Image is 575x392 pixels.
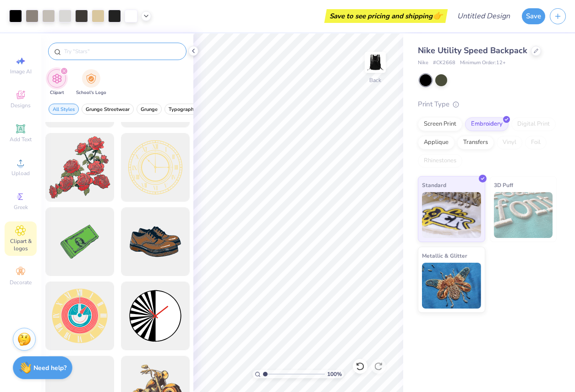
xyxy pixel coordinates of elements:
[76,89,106,96] span: School's Logo
[52,73,62,84] img: Clipart Image
[327,370,342,378] span: 100 %
[137,104,162,115] button: filter button
[369,76,381,84] div: Back
[422,263,481,309] img: Metallic & Glitter
[494,180,513,190] span: 3D Puff
[422,192,481,238] img: Standard
[169,106,197,113] span: Typography
[11,102,31,109] span: Designs
[76,69,106,96] button: filter button
[497,136,522,149] div: Vinyl
[366,53,384,72] img: Back
[460,59,506,67] span: Minimum Order: 12 +
[86,73,96,84] img: School's Logo Image
[50,89,64,96] span: Clipart
[10,68,32,75] span: Image AI
[10,279,32,286] span: Decorate
[63,47,181,56] input: Try "Stars"
[141,106,158,113] span: Grunge
[327,9,445,23] div: Save to see pricing and shipping
[53,106,75,113] span: All Styles
[5,237,37,252] span: Clipart & logos
[14,204,28,211] span: Greek
[164,104,201,115] button: filter button
[48,69,66,96] div: filter for Clipart
[422,251,467,260] span: Metallic & Glitter
[418,136,455,149] div: Applique
[82,104,134,115] button: filter button
[522,8,545,24] button: Save
[450,7,517,25] input: Untitled Design
[86,106,130,113] span: Grunge Streetwear
[433,59,455,67] span: # CK2668
[511,117,556,131] div: Digital Print
[418,45,527,56] span: Nike Utility Speed Backpack
[49,104,79,115] button: filter button
[494,192,553,238] img: 3D Puff
[433,10,443,21] span: 👉
[465,117,509,131] div: Embroidery
[11,170,30,177] span: Upload
[418,117,462,131] div: Screen Print
[10,136,32,143] span: Add Text
[48,69,66,96] button: filter button
[418,154,462,168] div: Rhinestones
[418,59,428,67] span: Nike
[525,136,547,149] div: Foil
[33,364,66,372] strong: Need help?
[418,99,557,110] div: Print Type
[76,69,106,96] div: filter for School's Logo
[422,180,446,190] span: Standard
[457,136,494,149] div: Transfers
